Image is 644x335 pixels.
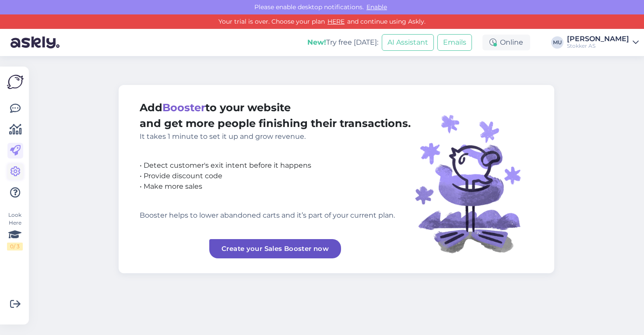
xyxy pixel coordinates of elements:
[140,210,411,221] div: Booster helps to lower abandoned carts and it’s part of your current plan.
[567,35,639,49] a: [PERSON_NAME]Stokker AS
[140,160,411,171] div: • Detect customer's exit intent before it happens
[209,239,341,258] a: Create your Sales Booster now
[551,36,563,49] div: MU
[140,131,411,142] div: It takes 1 minute to set it up and grow revenue.
[7,211,23,250] div: Look Here
[567,42,629,49] div: Stokker AS
[482,35,530,50] div: Online
[7,74,24,90] img: Askly Logo
[437,34,472,51] button: Emails
[140,181,411,192] div: • Make more sales
[364,3,390,11] span: Enable
[140,100,411,142] div: Add to your website and get more people finishing their transactions.
[325,18,347,25] a: HERE
[307,37,378,48] div: Try free [DATE]:
[7,243,23,250] div: 0 / 3
[411,100,533,258] img: illustration
[140,171,411,181] div: • Provide discount code
[567,35,629,42] div: [PERSON_NAME]
[307,38,326,46] b: New!
[382,34,434,51] button: AI Assistant
[162,101,205,114] span: Booster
